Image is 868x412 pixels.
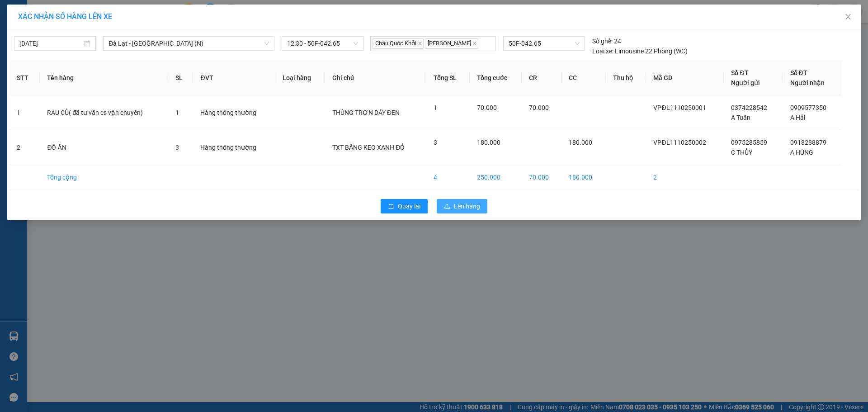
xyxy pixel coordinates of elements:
[19,38,82,48] input: 11/10/2025
[835,5,861,30] button: Close
[653,104,706,111] span: VPĐL1110250001
[9,61,40,95] th: STT
[40,165,168,190] td: Tổng cộng
[844,13,852,20] span: close
[731,114,750,121] span: A Tuấn
[470,165,522,190] td: 250.000
[398,201,420,211] span: Quay lại
[529,104,549,111] span: 70.000
[592,36,613,46] span: Số ghế:
[40,95,168,130] td: RAU CỦ( đã tư vấn cs vận chuyển)
[426,61,470,95] th: Tổng SL
[325,61,426,95] th: Ghi chú
[332,144,405,151] span: TXT BĂNG KEO XANH ĐỎ
[790,149,813,156] span: A HÙNG
[454,201,480,211] span: Lên hàng
[332,109,400,116] span: THÙNG TRƠN DÂY ĐEN
[731,104,767,111] span: 0374228542
[653,139,706,146] span: VPĐL1110250002
[592,46,613,56] span: Loại xe:
[168,61,193,95] th: SL
[731,139,767,146] span: 0975285859
[606,61,646,95] th: Thu hộ
[9,130,40,165] td: 2
[287,37,358,50] span: 12:30 - 50F-042.65
[373,38,424,49] span: Châu Quốc Khởi
[175,144,179,151] span: 3
[40,130,168,165] td: ĐỒ ĂN
[561,61,606,95] th: CC
[264,41,269,46] span: down
[193,130,275,165] td: Hàng thông thường
[522,165,561,190] td: 70.000
[790,114,805,121] span: A Hải
[388,203,394,210] span: rollback
[472,41,477,46] span: close
[18,12,112,21] span: XÁC NHẬN SỐ HÀNG LÊN XE
[569,139,592,146] span: 180.000
[108,37,269,50] span: Đà Lạt - Sài Gòn (N)
[477,139,500,146] span: 180.000
[381,199,428,213] button: rollbackQuay lại
[40,61,168,95] th: Tên hàng
[790,139,826,146] span: 0918288879
[592,36,621,46] div: 24
[790,69,807,76] span: Số ĐT
[731,79,760,86] span: Người gửi
[509,37,579,50] span: 50F-042.65
[731,149,752,156] span: C THỦY
[790,104,826,111] span: 0909577350
[434,104,437,111] span: 1
[522,61,561,95] th: CR
[425,38,478,49] span: [PERSON_NAME]
[790,79,825,86] span: Người nhận
[193,61,275,95] th: ĐVT
[175,109,179,116] span: 1
[434,139,437,146] span: 3
[426,165,470,190] td: 4
[646,165,724,190] td: 2
[646,61,724,95] th: Mã GD
[444,203,450,210] span: upload
[470,61,522,95] th: Tổng cước
[592,46,688,56] div: Limousine 22 Phòng (WC)
[437,199,487,213] button: uploadLên hàng
[275,61,325,95] th: Loại hàng
[477,104,497,111] span: 70.000
[9,95,40,130] td: 1
[418,41,422,46] span: close
[561,165,606,190] td: 180.000
[731,69,748,76] span: Số ĐT
[193,95,275,130] td: Hàng thông thường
